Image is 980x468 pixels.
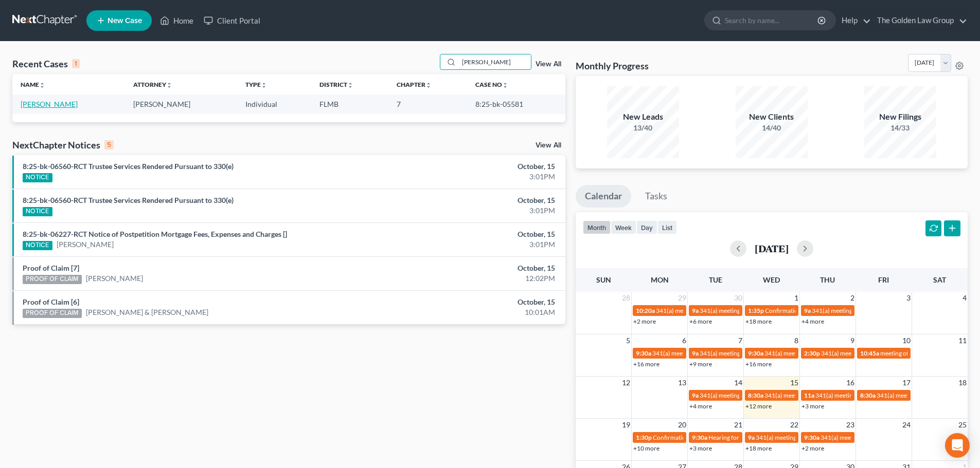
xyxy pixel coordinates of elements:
div: NOTICE [23,207,52,216]
span: 9:30a [804,434,819,441]
a: [PERSON_NAME] [86,273,143,284]
td: FLMB [311,95,388,114]
a: Nameunfold_more [21,81,45,88]
div: October, 15 [384,229,555,239]
span: 341(a) meeting for [PERSON_NAME] [700,349,799,357]
span: 21 [733,419,743,431]
div: October, 15 [384,195,555,205]
a: 8:25-bk-06227-RCT Notice of Postpetition Mortgage Fees, Expenses and Charges [] [23,230,287,238]
span: 28 [621,292,631,304]
div: October, 15 [384,161,555,172]
a: 8:25-bk-06560-RCT Trustee Services Rendered Pursuant to 330(e) [23,196,234,204]
div: 12:02PM [384,273,555,284]
a: The Golden Law Group [872,11,967,30]
div: New Leads [607,111,679,123]
span: 341(a) meeting for [PERSON_NAME] [764,391,864,399]
h2: [DATE] [755,243,789,254]
span: 9:30a [748,349,763,357]
a: Typeunfold_more [245,81,267,88]
div: 10:01AM [384,307,555,317]
span: 9a [692,349,699,357]
td: Individual [237,95,311,114]
span: 1:30p [636,434,652,441]
a: View All [536,142,561,149]
div: Recent Cases [12,58,80,70]
h3: Monthly Progress [576,60,649,72]
input: Search by name... [725,11,819,30]
a: Attorneyunfold_more [133,81,172,88]
i: unfold_more [502,82,508,88]
span: 7 [737,334,743,347]
i: unfold_more [347,82,353,88]
span: 3 [905,292,912,304]
i: unfold_more [425,82,432,88]
a: +3 more [801,402,824,410]
span: 1 [793,292,799,304]
i: unfold_more [261,82,267,88]
div: NextChapter Notices [12,139,114,151]
a: +16 more [745,360,772,368]
i: unfold_more [39,82,45,88]
button: list [657,220,677,234]
span: 11 [957,334,968,347]
span: 23 [845,419,856,431]
span: Mon [651,275,669,284]
span: 19 [621,419,631,431]
button: week [611,220,636,234]
div: NOTICE [23,173,52,182]
span: Tue [709,275,722,284]
span: 1:35p [748,307,764,314]
div: 3:01PM [384,172,555,182]
span: 13 [677,377,687,389]
div: PROOF OF CLAIM [23,275,82,284]
span: 8:30a [860,391,876,399]
span: 341(a) meeting for [PERSON_NAME] [652,349,752,357]
span: 4 [961,292,968,304]
td: [PERSON_NAME] [125,95,238,114]
span: 10:45a [860,349,879,357]
span: 341(a) meeting for [PERSON_NAME] [700,307,799,314]
button: day [636,220,657,234]
a: View All [536,61,561,68]
span: 9:30a [692,434,707,441]
span: 341(a) meeting for [PERSON_NAME] [821,434,920,441]
td: 8:25-bk-05581 [467,95,565,114]
span: 9:30a [636,349,651,357]
span: 8:30a [748,391,763,399]
span: 341(a) meeting for [PERSON_NAME] & [PERSON_NAME] [815,391,969,399]
span: 9a [804,307,811,314]
a: +16 more [633,360,660,368]
span: Sat [933,275,946,284]
span: New Case [108,17,142,25]
div: NOTICE [23,241,52,250]
i: unfold_more [166,82,172,88]
div: October, 15 [384,297,555,307]
a: Proof of Claim [6] [23,297,79,306]
span: 341(a) meeting for [PERSON_NAME] [656,307,755,314]
input: Search by name... [459,54,531,69]
span: 2 [849,292,856,304]
span: 25 [957,419,968,431]
a: +12 more [745,402,772,410]
div: 5 [104,140,114,149]
a: +4 more [689,402,712,410]
span: 20 [677,419,687,431]
span: Hearing for [PERSON_NAME] [PERSON_NAME] [708,434,838,441]
a: Case Nounfold_more [475,81,508,88]
span: 30 [733,292,743,304]
a: +9 more [689,360,712,368]
span: 341(a) meeting for [PERSON_NAME] [764,349,864,357]
div: 14/33 [864,123,936,133]
span: 18 [957,377,968,389]
a: Proof of Claim [7] [23,264,79,272]
span: 22 [789,419,799,431]
a: Home [155,11,199,30]
div: 13/40 [607,123,679,133]
span: 9 [849,334,856,347]
span: 16 [845,377,856,389]
span: 14 [733,377,743,389]
td: 7 [388,95,467,114]
span: 24 [901,419,912,431]
a: +10 more [633,444,660,452]
span: 17 [901,377,912,389]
